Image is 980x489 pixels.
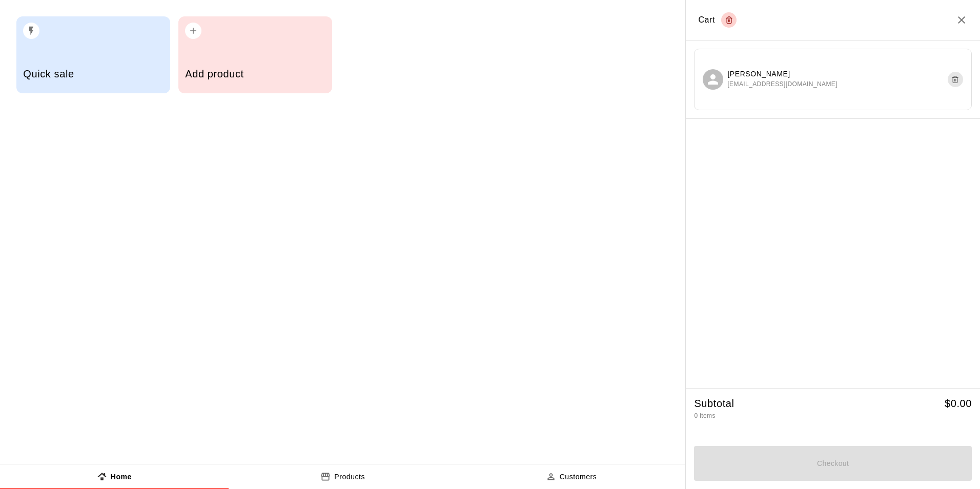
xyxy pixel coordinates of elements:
p: Home [111,472,132,482]
button: Remove customer [948,72,963,87]
button: Add product [178,16,332,93]
p: Products [334,472,365,482]
button: Quick sale [16,16,170,93]
span: 0 items [694,412,715,419]
button: Close [955,14,968,26]
span: [EMAIL_ADDRESS][DOMAIN_NAME] [727,79,838,90]
p: [PERSON_NAME] [727,69,838,79]
p: Customers [560,472,597,482]
h5: Quick sale [23,67,163,81]
div: Cart [698,12,737,28]
button: Empty cart [721,12,737,28]
h5: $ 0.00 [945,397,972,411]
h5: Add product [185,67,325,81]
h5: Subtotal [694,397,734,411]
